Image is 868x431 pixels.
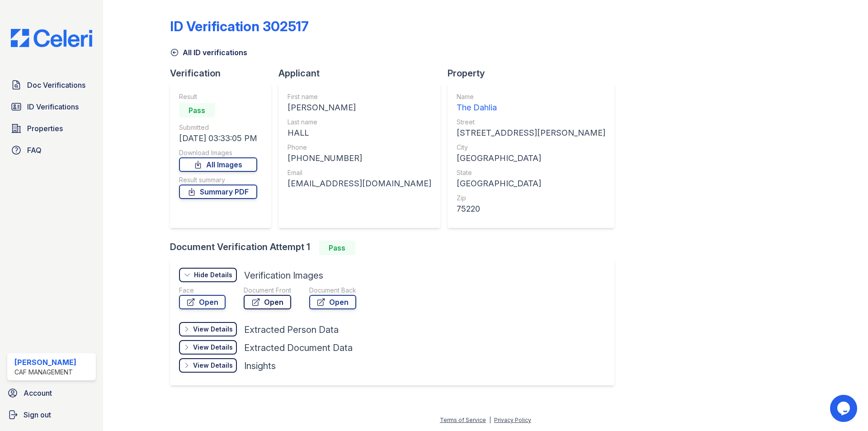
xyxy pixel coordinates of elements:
[7,119,96,137] a: Properties
[288,101,431,114] div: [PERSON_NAME]
[288,127,431,139] div: HALL
[4,406,99,424] a: Sign out
[448,67,622,80] div: Property
[457,143,605,152] div: City
[244,295,291,309] a: Open
[288,152,431,165] div: [PHONE_NUMBER]
[457,101,605,114] div: The Dahlia
[14,357,76,368] div: [PERSON_NAME]
[309,286,356,295] div: Document Back
[4,29,99,47] img: CE_Logo_Blue-a8612792a0a2168367f1c8372b55b34899dd931a85d93a1a3d3e32e68fde9ad4.png
[14,368,76,377] div: CAF Management
[457,92,605,101] div: Name
[7,98,96,116] a: ID Verifications
[288,177,431,190] div: [EMAIL_ADDRESS][DOMAIN_NAME]
[27,145,42,156] span: FAQ
[24,409,51,420] span: Sign out
[489,417,491,423] div: |
[494,417,531,423] a: Privacy Policy
[170,47,247,58] a: All ID verifications
[179,295,226,309] a: Open
[457,92,605,114] a: Name The Dahlia
[244,341,353,354] div: Extracted Document Data
[288,92,431,101] div: First name
[244,323,339,336] div: Extracted Person Data
[27,101,79,112] span: ID Verifications
[830,395,859,422] iframe: chat widget
[457,177,605,190] div: [GEOGRAPHIC_DATA]
[179,92,257,101] div: Result
[179,148,257,157] div: Download Images
[288,118,431,127] div: Last name
[193,361,233,370] div: View Details
[244,286,291,295] div: Document Front
[319,241,355,255] div: Pass
[457,168,605,177] div: State
[244,269,323,282] div: Verification Images
[179,286,226,295] div: Face
[288,168,431,177] div: Email
[193,325,233,334] div: View Details
[288,143,431,152] div: Phone
[179,132,257,145] div: [DATE] 03:33:05 PM
[457,127,605,139] div: [STREET_ADDRESS][PERSON_NAME]
[309,295,356,309] a: Open
[7,76,96,94] a: Doc Verifications
[170,67,278,80] div: Verification
[27,123,63,134] span: Properties
[440,417,486,423] a: Terms of Service
[24,388,52,398] span: Account
[278,67,448,80] div: Applicant
[457,118,605,127] div: Street
[457,194,605,203] div: Zip
[179,175,257,185] div: Result summary
[457,152,605,165] div: [GEOGRAPHIC_DATA]
[193,343,233,352] div: View Details
[179,123,257,132] div: Submitted
[179,157,257,172] a: All Images
[179,185,257,199] a: Summary PDF
[4,384,99,402] a: Account
[457,203,605,215] div: 75220
[170,241,622,255] div: Document Verification Attempt 1
[7,141,96,159] a: FAQ
[244,360,276,372] div: Insights
[194,270,232,279] div: Hide Details
[170,18,309,34] div: ID Verification 302517
[179,103,215,118] div: Pass
[27,80,85,90] span: Doc Verifications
